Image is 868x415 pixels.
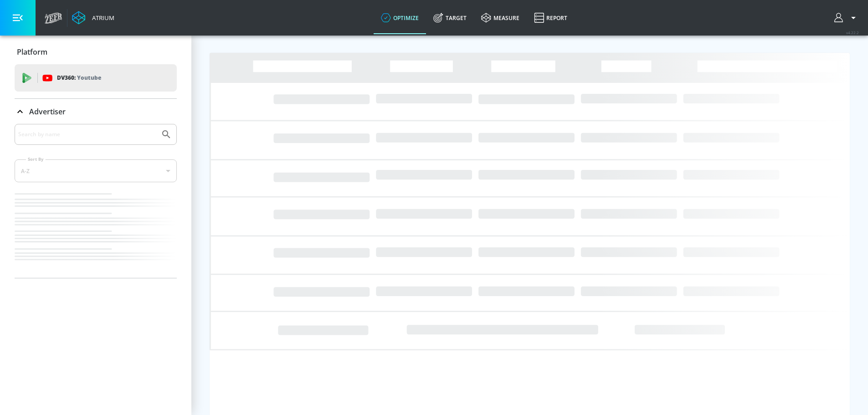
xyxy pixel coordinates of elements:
p: Youtube [77,73,101,82]
p: Platform [17,47,47,57]
div: A-Z [15,159,177,182]
p: Advertiser [29,107,66,117]
div: Atrium [88,14,114,22]
a: Atrium [72,11,114,25]
a: Target [426,1,474,34]
a: measure [474,1,527,34]
div: DV360: Youtube [15,64,177,92]
p: DV360: [57,73,101,83]
label: Sort By [26,156,46,162]
a: optimize [374,1,426,34]
div: Advertiser [15,124,177,278]
div: Platform [15,39,177,65]
input: Search by name [18,128,156,140]
span: v 4.22.2 [846,30,859,35]
nav: list of Advertiser [15,190,177,278]
a: Report [527,1,575,34]
div: Advertiser [15,99,177,124]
